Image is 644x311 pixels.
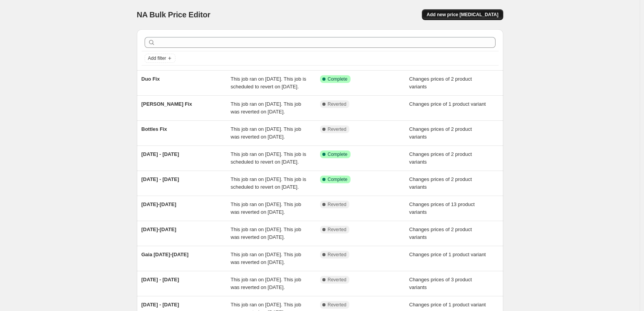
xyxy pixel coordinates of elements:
[328,226,347,233] span: Reverted
[145,54,175,63] button: Add filter
[142,277,179,282] span: [DATE] - [DATE]
[409,252,486,257] span: Changes price of 1 product variant
[328,126,347,132] span: Reverted
[409,201,475,215] span: Changes prices of 13 product variants
[142,126,167,132] span: Bottles Fix
[231,176,306,190] span: This job ran on [DATE]. This job is scheduled to revert on [DATE].
[328,151,347,157] span: Complete
[142,226,177,232] span: [DATE]-[DATE]
[148,55,166,61] span: Add filter
[231,151,306,165] span: This job ran on [DATE]. This job is scheduled to revert on [DATE].
[231,201,301,215] span: This job ran on [DATE]. This job was reverted on [DATE].
[328,201,347,208] span: Reverted
[328,176,347,183] span: Complete
[409,176,472,190] span: Changes prices of 2 product variants
[422,9,503,20] button: Add new price [MEDICAL_DATA]
[231,126,301,140] span: This job ran on [DATE]. This job was reverted on [DATE].
[409,277,472,290] span: Changes prices of 3 product variants
[142,151,179,157] span: [DATE] - [DATE]
[137,10,211,19] span: NA Bulk Price Editor
[231,76,306,90] span: This job ran on [DATE]. This job is scheduled to revert on [DATE].
[328,302,347,308] span: Reverted
[409,226,472,240] span: Changes prices of 2 product variants
[328,101,347,107] span: Reverted
[142,76,160,82] span: Duo Fix
[328,252,347,258] span: Reverted
[142,201,177,207] span: [DATE]-[DATE]
[409,101,486,107] span: Changes price of 1 product variant
[328,277,347,283] span: Reverted
[142,302,179,308] span: [DATE] - [DATE]
[328,76,347,82] span: Complete
[231,277,301,290] span: This job ran on [DATE]. This job was reverted on [DATE].
[231,101,301,115] span: This job ran on [DATE]. This job was reverted on [DATE].
[231,252,301,265] span: This job ran on [DATE]. This job was reverted on [DATE].
[409,151,472,165] span: Changes prices of 2 product variants
[427,12,498,18] span: Add new price [MEDICAL_DATA]
[142,176,179,182] span: [DATE] - [DATE]
[142,252,189,257] span: Gaia [DATE]-[DATE]
[409,302,486,308] span: Changes price of 1 product variant
[409,76,472,90] span: Changes prices of 2 product variants
[409,126,472,140] span: Changes prices of 2 product variants
[231,226,301,240] span: This job ran on [DATE]. This job was reverted on [DATE].
[142,101,192,107] span: [PERSON_NAME] Fix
